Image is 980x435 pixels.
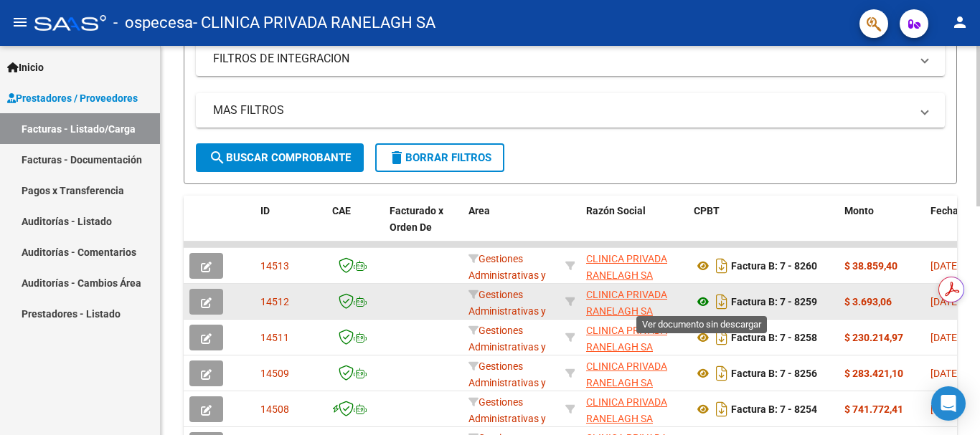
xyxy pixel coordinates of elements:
[586,251,682,281] div: 30679398993
[580,196,688,259] datatable-header-cell: Razón Social
[731,332,817,343] strong: Factura B: 7 - 8258
[213,51,910,67] mat-panel-title: FILTROS DE INTEGRACION
[468,360,546,405] span: Gestiones Administrativas y Otros
[384,196,463,259] datatable-header-cell: Facturado x Orden De
[193,7,435,39] span: - CLINICA PRIVADA RANELAGH SA
[839,196,925,259] datatable-header-cell: Monto
[260,296,289,307] span: 14512
[712,398,731,421] i: Descargar documento
[260,205,270,216] span: ID
[468,253,546,297] span: Gestiones Administrativas y Otros
[731,260,817,272] strong: Factura B: 7 - 8260
[260,368,289,379] span: 14509
[731,403,817,415] strong: Factura B: 7 - 8254
[586,360,667,388] span: CLINICA PRIVADA RANELAGH SA
[930,368,960,379] span: [DATE]
[712,254,731,277] i: Descargar documento
[196,93,945,128] mat-expansion-panel-header: MAS FILTROS
[844,260,897,272] strong: $ 38.859,40
[931,386,966,421] div: Open Intercom Messenger
[196,143,364,172] button: Buscar Comprobante
[930,296,960,307] span: [DATE]
[196,42,945,76] mat-expansion-panel-header: FILTROS DE INTEGRACION
[586,253,667,281] span: CLINICA PRIVADA RANELAGH SA
[930,332,960,343] span: [DATE]
[844,296,892,307] strong: $ 3.693,06
[688,196,839,259] datatable-header-cell: CPBT
[260,332,289,343] span: 14511
[731,296,817,307] strong: Factura B: 7 - 8259
[586,289,667,317] span: CLINICA PRIVADA RANELAGH SA
[7,90,138,106] span: Prestadores / Proveedores
[844,332,903,343] strong: $ 230.214,97
[213,102,910,118] mat-panel-title: MAS FILTROS
[712,326,731,349] i: Descargar documento
[11,14,29,31] mat-icon: menu
[260,260,289,272] span: 14513
[586,287,682,317] div: 30679398993
[586,325,667,353] span: CLINICA PRIVADA RANELAGH SA
[586,358,682,388] div: 30679398993
[694,205,720,216] span: CPBT
[586,205,646,216] span: Razón Social
[930,260,960,272] span: [DATE]
[375,143,504,172] button: Borrar Filtros
[731,368,817,379] strong: Factura B: 7 - 8256
[388,149,405,166] mat-icon: delete
[326,196,384,259] datatable-header-cell: CAE
[7,59,44,75] span: Inicio
[844,368,903,379] strong: $ 283.421,10
[209,149,226,166] mat-icon: search
[390,205,443,233] span: Facturado x Orden De
[255,196,326,259] datatable-header-cell: ID
[712,290,731,313] i: Descargar documento
[468,325,546,369] span: Gestiones Administrativas y Otros
[951,14,969,31] mat-icon: person
[712,362,731,385] i: Descargar documento
[332,205,351,216] span: CAE
[260,403,289,415] span: 14508
[844,403,903,415] strong: $ 741.772,41
[388,151,491,164] span: Borrar Filtros
[586,322,682,353] div: 30679398993
[468,205,490,216] span: Area
[586,396,667,424] span: CLINICA PRIVADA RANELAGH SA
[113,7,193,39] span: - ospecesa
[844,205,874,216] span: Monto
[930,403,960,415] span: [DATE]
[463,196,560,259] datatable-header-cell: Area
[586,394,682,424] div: 30679398993
[468,289,546,333] span: Gestiones Administrativas y Otros
[209,151,351,164] span: Buscar Comprobante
